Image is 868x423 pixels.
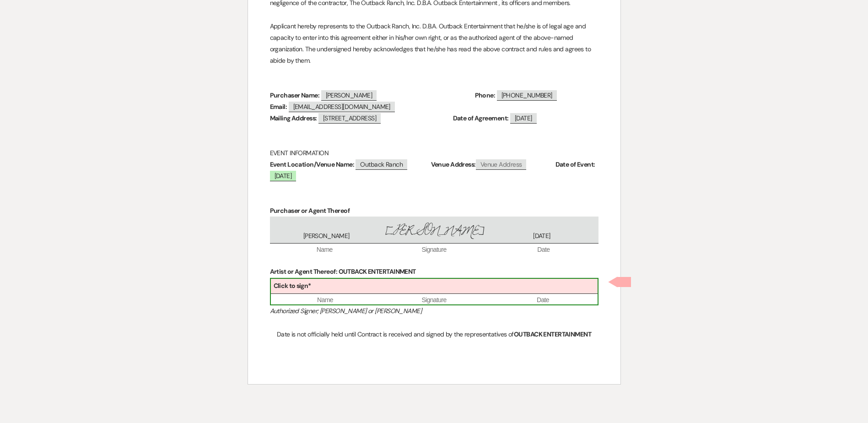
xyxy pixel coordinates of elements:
[270,267,416,276] strong: Artist or Agent Thereof: OUTBACK ENTERTAINMENT
[380,221,488,241] span: [PERSON_NAME]
[270,160,354,168] strong: Event Location/Venue Name:
[273,232,380,241] span: [PERSON_NAME]
[270,103,287,111] strong: Email:
[270,91,320,99] strong: Purchaser Name:
[356,159,407,170] span: Outback Ranch
[270,114,317,122] strong: Mailing Address:
[270,21,598,67] p: Applicant hereby represents to the Outback Ranch, Inc. D.B.A. Outback Entertainment that he/she i...
[488,232,595,241] span: [DATE]
[514,330,591,338] strong: OUTBACK ENTERTAINMENT
[270,206,350,215] strong: Purchaser or Agent Thereof
[318,113,381,124] span: [STREET_ADDRESS]
[380,296,489,305] span: Signature
[475,91,496,99] strong: Phone:
[270,171,297,181] span: [DATE]
[271,296,380,305] span: Name
[489,245,598,255] span: Date
[270,307,422,315] em: Authorized Signer; [PERSON_NAME] or [PERSON_NAME]
[510,113,537,124] span: [DATE]
[379,245,489,255] span: Signature
[270,149,329,157] span: EVENT INFORMATION
[270,329,598,340] p: Date is not officially held until Contract is received and signed by the representatives of
[497,90,557,101] span: [PHONE_NUMBER]
[476,159,527,170] span: Venue Address
[453,114,509,122] strong: Date of Agreement:
[489,296,598,305] span: Date
[431,160,476,168] strong: Venue Address:
[289,102,395,112] span: [EMAIL_ADDRESS][DOMAIN_NAME]
[321,90,377,101] span: [PERSON_NAME]
[270,245,379,255] span: Name
[555,160,595,168] strong: Date of Event:
[274,282,311,290] b: Click to sign*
